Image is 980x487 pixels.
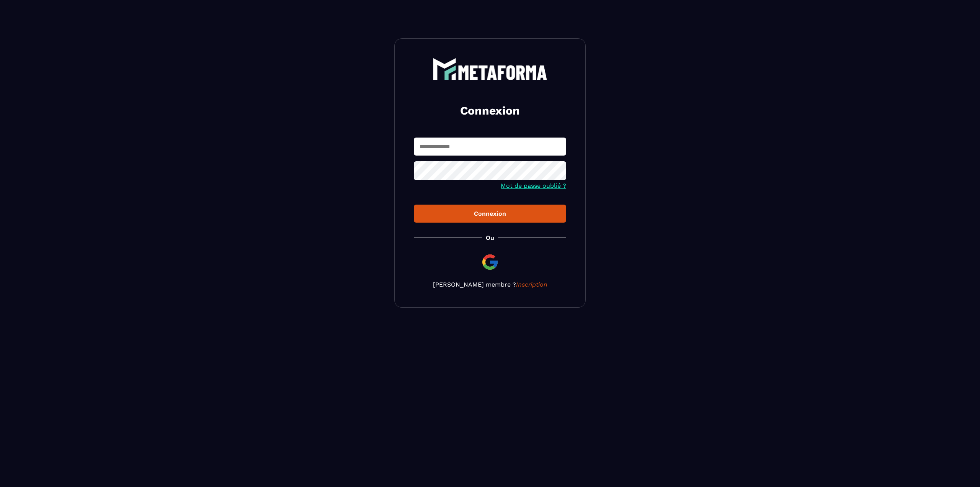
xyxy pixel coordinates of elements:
a: Inscription [516,281,547,288]
p: [PERSON_NAME] membre ? [414,281,566,288]
p: Ou [486,234,494,241]
h2: Connexion [423,103,557,118]
div: Connexion [420,210,560,217]
img: logo [433,58,547,80]
img: google [481,253,499,271]
a: Mot de passe oublié ? [501,182,566,189]
a: logo [414,58,566,80]
button: Connexion [414,205,566,223]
